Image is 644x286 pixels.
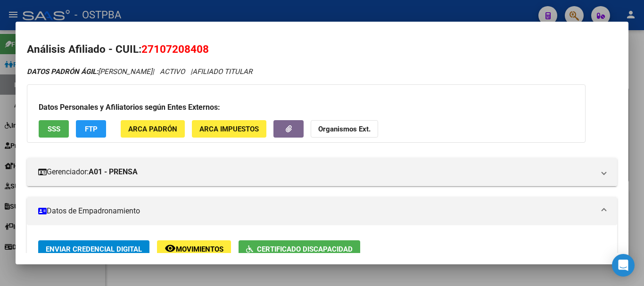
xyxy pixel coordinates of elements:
button: Movimientos [157,240,231,258]
button: Organismos Ext. [311,120,378,138]
span: Movimientos [176,245,223,253]
button: ARCA Impuestos [192,120,266,138]
button: Certificado Discapacidad [239,240,360,258]
span: 27107208408 [141,43,209,55]
span: ARCA Impuestos [199,125,259,133]
span: SSS [48,125,60,133]
button: ARCA Padrón [121,120,185,138]
strong: Organismos Ext. [318,125,371,133]
div: Open Intercom Messenger [612,254,635,277]
mat-panel-title: Gerenciador: [38,166,594,178]
span: ARCA Padrón [128,125,177,133]
button: FTP [76,120,106,138]
span: [PERSON_NAME] [27,67,152,76]
button: SSS [39,120,69,138]
span: AFILIADO TITULAR [192,67,252,76]
span: Certificado Discapacidad [257,245,353,253]
mat-expansion-panel-header: Gerenciador:A01 - PRENSA [27,158,617,186]
mat-panel-title: Datos de Empadronamiento [38,205,594,217]
h3: Datos Personales y Afiliatorios según Entes Externos: [39,102,574,113]
mat-expansion-panel-header: Datos de Empadronamiento [27,197,617,225]
h2: Análisis Afiliado - CUIL: [27,41,617,57]
mat-icon: remove_red_eye [165,243,176,254]
span: FTP [85,125,98,133]
button: Enviar Credencial Digital [38,240,149,258]
i: | ACTIVO | [27,67,252,76]
strong: DATOS PADRÓN ÁGIL: [27,67,98,76]
span: Enviar Credencial Digital [46,245,142,253]
strong: A01 - PRENSA [89,166,138,178]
